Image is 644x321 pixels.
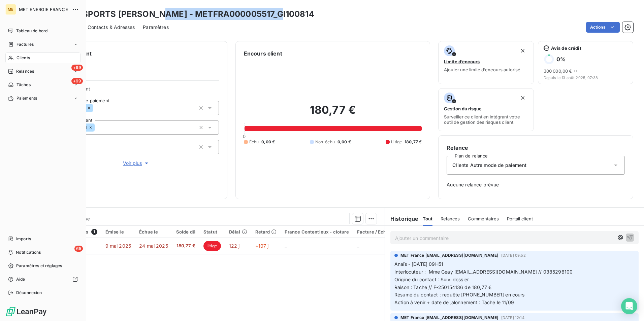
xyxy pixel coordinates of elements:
[249,139,259,145] span: Échu
[123,160,150,167] span: Voir plus
[16,276,25,282] span: Aide
[229,243,240,249] span: 122 j
[5,274,80,285] a: Aide
[394,299,514,305] span: Action à venir + date de jalonnement : Tache le 11/09
[71,65,83,71] span: +99
[447,181,625,188] span: Aucune relance prévue
[54,86,219,96] span: Propriétés Client
[16,28,47,34] span: Tableau de bord
[438,41,534,84] button: Limite d’encoursAjouter une limite d’encours autorisé
[41,49,219,58] h6: Informations client
[586,22,620,33] button: Actions
[391,139,402,145] span: Litige
[357,243,359,249] span: _
[441,216,460,221] span: Relances
[91,229,97,235] span: 1
[5,4,16,15] div: ME
[59,8,314,20] h3: TRANSPORTS [PERSON_NAME] - METFRA000005517_GI100814
[400,315,498,321] span: MET France [EMAIL_ADDRESS][DOMAIN_NAME]
[452,162,526,169] span: Clients Autre mode de paiement
[337,139,351,145] span: 0,00 €
[243,134,246,139] span: 0
[19,7,68,12] span: MET ENERGIE FRANCE
[255,229,277,235] div: Retard
[17,41,34,47] span: Factures
[285,229,349,235] div: France Contentieux - cloture
[423,216,433,221] span: Tout
[17,55,30,61] span: Clients
[438,88,534,131] button: Gestion du risqueSurveiller ce client en intégrant votre outil de gestion des risques client.
[394,292,525,297] span: Résumé du contact : requête [PHONE_NUMBER] en cours
[285,243,287,249] span: _
[357,229,403,235] div: Facture / Echéancier
[394,269,573,275] span: Interlocuteur : Mme Geay [EMAIL_ADDRESS][DOMAIN_NAME] // 0385296100
[394,277,469,282] span: Origine du contact : Suivi dossier
[556,56,566,63] h6: 0 %
[405,139,422,145] span: 180,77 €
[139,243,168,249] span: 24 mai 2025
[551,45,581,51] span: Avis de crédit
[105,229,131,235] div: Émise le
[93,105,98,111] input: Ajouter une valeur
[394,284,491,290] span: Raison : Tache // F-250154136 de 180,77 €
[385,215,419,223] h6: Historique
[621,298,637,314] div: Open Intercom Messenger
[444,67,520,72] span: Ajouter une limite d’encours autorisé
[95,124,100,131] input: Ajouter une valeur
[261,139,275,145] span: 0,00 €
[394,261,443,267] span: Anaïs - [DATE] 09H51
[16,236,31,242] span: Imports
[444,106,482,111] span: Gestion du risque
[105,243,131,249] span: 9 mai 2025
[88,24,135,31] span: Contacts & Adresses
[176,243,195,249] span: 180,77 €
[315,139,335,145] span: Non-échu
[507,216,533,221] span: Portail client
[244,49,282,58] h6: Encours client
[16,249,41,255] span: Notifications
[139,229,168,235] div: Échue le
[255,243,269,249] span: +107 j
[544,76,627,80] span: Depuis le 13 août 2025, 07:38
[176,229,195,235] div: Solde dû
[54,159,219,167] button: Voir plus
[203,241,221,251] span: litige
[244,103,422,123] h2: 180,77 €
[229,229,247,235] div: Délai
[501,253,526,257] span: [DATE] 09:52
[16,263,62,269] span: Paramètres et réglages
[16,290,42,296] span: Déconnexion
[501,316,524,320] span: [DATE] 12:14
[143,24,169,31] span: Paramètres
[17,82,31,88] span: Tâches
[16,68,34,74] span: Relances
[444,114,528,125] span: Surveiller ce client en intégrant votre outil de gestion des risques client.
[444,59,480,64] span: Limite d’encours
[468,216,499,221] span: Commentaires
[400,252,498,258] span: MET France [EMAIL_ADDRESS][DOMAIN_NAME]
[74,246,83,252] span: 65
[5,306,47,317] img: Logo LeanPay
[71,78,83,84] span: +99
[544,68,572,74] span: 300 000,00 €
[17,95,37,101] span: Paiements
[447,144,625,152] h6: Relance
[203,229,221,235] div: Statut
